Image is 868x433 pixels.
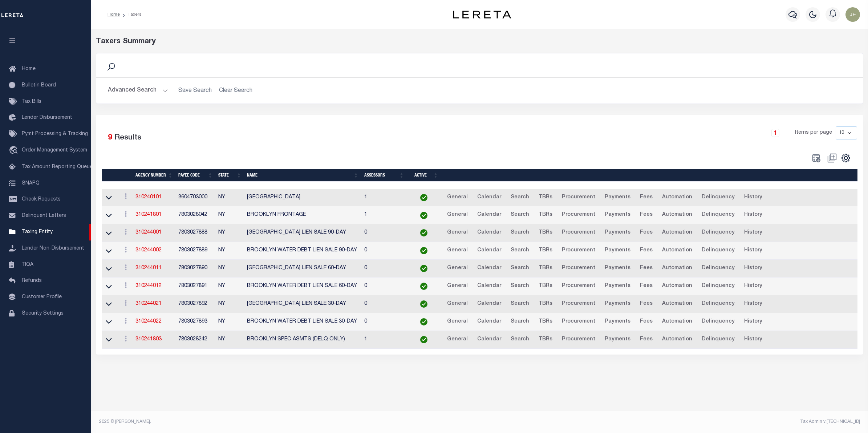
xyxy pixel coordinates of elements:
[535,298,556,310] a: TBRs
[535,209,556,221] a: TBRs
[420,212,427,219] img: check-icon-green.svg
[474,298,504,310] a: Calendar
[559,280,599,292] a: Procurement
[244,169,361,182] th: Name: activate to sort column ascending
[741,298,766,310] a: History
[215,189,244,207] td: NY
[741,227,766,239] a: History
[22,278,42,283] span: Refunds
[535,263,556,274] a: TBRs
[601,192,634,203] a: Payments
[795,129,832,137] span: Items per page
[444,209,471,221] a: General
[535,316,556,328] a: TBRs
[22,148,87,153] span: Order Management System
[741,316,766,328] a: History
[244,260,361,278] td: [GEOGRAPHIC_DATA] LIEN SALE 60-DAY
[474,209,504,221] a: Calendar
[601,209,634,221] a: Payments
[420,336,427,343] img: check-icon-green.svg
[659,334,695,345] a: Automation
[22,99,41,104] span: Tax Bills
[559,298,599,310] a: Procurement
[741,334,766,345] a: History
[22,262,33,267] span: TIQA
[659,227,695,239] a: Automation
[244,313,361,331] td: BROOKLYN WATER DEBT LIEN SALE 30-DAY
[535,334,556,345] a: TBRs
[535,280,556,292] a: TBRs
[659,316,695,328] a: Automation
[698,316,738,328] a: Delinquency
[698,209,738,221] a: Delinquency
[637,334,656,345] a: Fees
[175,278,215,295] td: 7803027891
[559,245,599,256] a: Procurement
[601,298,634,310] a: Payments
[135,195,162,200] a: 310240101
[108,12,120,17] a: Home
[698,263,738,274] a: Delinquency
[659,298,695,310] a: Automation
[474,263,504,274] a: Calendar
[637,263,656,274] a: Fees
[420,265,427,272] img: check-icon-green.svg
[135,301,162,306] a: 310244021
[244,278,361,295] td: BROOKLYN WATER DEBT LIEN SALE 60-DAY
[637,245,656,256] a: Fees
[22,246,84,251] span: Lender Non-Disbursement
[559,263,599,274] a: Procurement
[444,280,471,292] a: General
[444,192,471,203] a: General
[22,181,40,186] span: SNAPQ
[175,206,215,224] td: 7803028042
[361,169,407,182] th: Assessors: activate to sort column ascending
[420,283,427,290] img: check-icon-green.svg
[361,278,407,295] td: 0
[175,169,215,182] th: Payee Code: activate to sort column ascending
[474,245,504,256] a: Calendar
[175,224,215,242] td: 7803027888
[361,295,407,313] td: 0
[601,280,634,292] a: Payments
[175,260,215,278] td: 7803027890
[215,278,244,295] td: NY
[559,192,599,203] a: Procurement
[698,280,738,292] a: Delinquency
[215,295,244,313] td: NY
[637,298,656,310] a: Fees
[601,245,634,256] a: Payments
[507,316,532,328] a: Search
[485,418,860,425] div: Tax Admin v.[TECHNICAL_ID]
[535,227,556,239] a: TBRs
[507,280,532,292] a: Search
[420,194,427,201] img: check-icon-green.svg
[741,209,766,221] a: History
[698,298,738,310] a: Delinquency
[444,263,471,274] a: General
[601,316,634,328] a: Payments
[659,263,695,274] a: Automation
[601,334,634,345] a: Payments
[114,132,141,144] label: Results
[741,192,766,203] a: History
[135,266,162,271] a: 310244011
[135,248,162,253] a: 310244002
[474,280,504,292] a: Calendar
[507,245,532,256] a: Search
[637,280,656,292] a: Fees
[698,245,738,256] a: Delinquency
[741,280,766,292] a: History
[22,295,62,300] span: Customer Profile
[108,84,168,98] button: Advanced Search
[22,197,61,202] span: Check Requests
[215,260,244,278] td: NY
[601,263,634,274] a: Payments
[175,331,215,349] td: 7803028242
[361,206,407,224] td: 1
[244,189,361,207] td: [GEOGRAPHIC_DATA]
[22,165,93,170] span: Tax Amount Reporting Queue
[175,313,215,331] td: 7803027893
[361,242,407,260] td: 0
[215,169,244,182] th: State: activate to sort column ascending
